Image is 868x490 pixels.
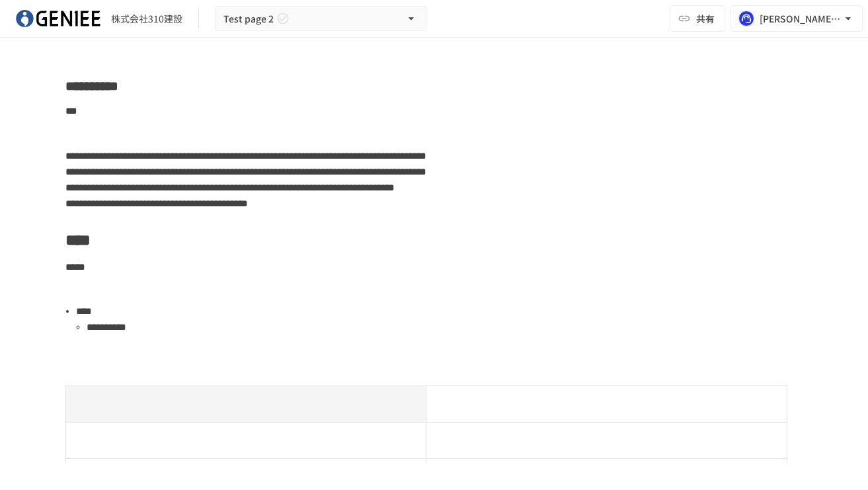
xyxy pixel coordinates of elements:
[223,11,274,27] span: Test page 2
[16,8,100,29] img: mDIuM0aA4TOBKl0oB3pspz7XUBGXdoniCzRRINgIxkl
[730,5,863,32] button: [PERSON_NAME][EMAIL_ADDRESS][DOMAIN_NAME]
[111,12,182,26] div: 株式会社310建設
[215,6,426,32] button: Test page 2
[696,11,715,26] span: 共有
[760,11,842,27] div: [PERSON_NAME][EMAIL_ADDRESS][DOMAIN_NAME]
[670,5,725,32] button: 共有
